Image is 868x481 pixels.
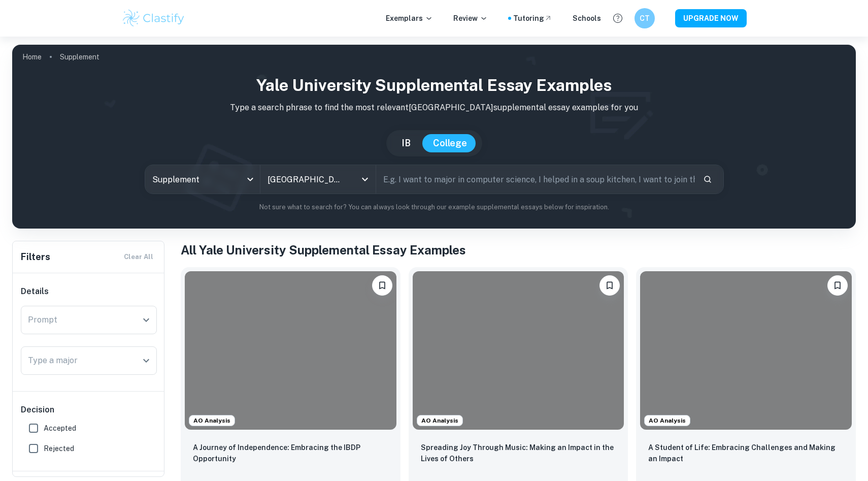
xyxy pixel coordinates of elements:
[12,45,856,229] img: profile cover
[20,73,848,98] h1: Yale University Supplemental Essay Examples
[20,102,848,114] p: Type a search phrase to find the most relevant [GEOGRAPHIC_DATA] supplemental essay examples for you
[22,50,42,64] a: Home
[423,134,477,152] button: College
[145,165,260,194] div: Supplement
[181,241,856,259] h1: All Yale University Supplemental Essay Examples
[60,51,99,62] p: Supplement
[376,165,694,194] input: E.g. I want to major in computer science, I helped in a soup kitchen, I want to join the debate t...
[386,13,433,24] p: Exemplars
[189,416,235,425] span: AO Analysis
[513,13,552,24] a: Tutoring
[417,416,462,425] span: AO Analysis
[44,423,76,434] span: Accepted
[21,250,50,264] h6: Filters
[609,10,626,27] button: Help and Feedback
[44,443,74,454] span: Rejected
[675,9,747,27] button: UPGRADE NOW
[639,13,651,24] h6: CT
[21,285,157,298] h6: Details
[358,172,372,186] button: Open
[573,13,601,24] a: Schools
[193,442,388,464] p: A Journey of Independence: Embracing the IBDP Opportunity
[139,354,153,368] button: Open
[635,8,655,28] button: CT
[648,442,844,464] p: A Student of Life: Embracing Challenges and Making an Impact
[121,8,186,28] img: Clastify logo
[21,404,157,416] h6: Decision
[453,13,488,24] p: Review
[372,275,392,296] button: Bookmark
[421,442,616,464] p: Spreading Joy Through Music: Making an Impact in the Lives of Others
[699,171,716,188] button: Search
[391,134,421,152] button: IB
[599,275,620,296] button: Bookmark
[645,416,690,425] span: AO Analysis
[827,275,848,296] button: Bookmark
[20,202,848,212] p: Not sure what to search for? You can always look through our example supplemental essays below fo...
[139,313,153,327] button: Open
